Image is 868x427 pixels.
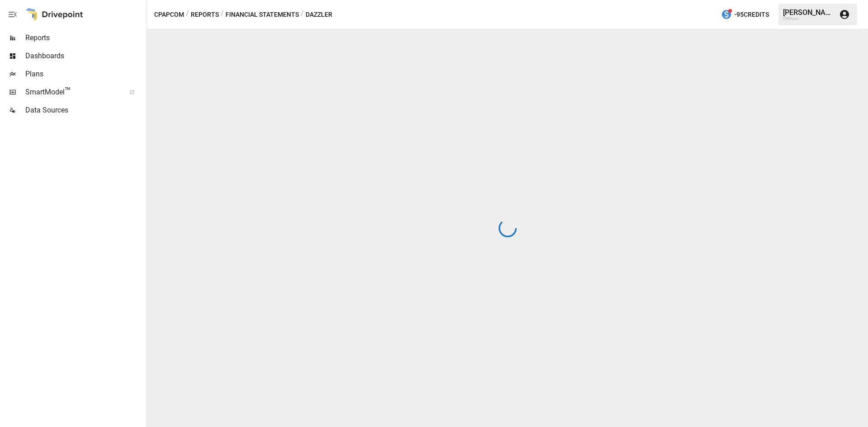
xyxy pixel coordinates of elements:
[221,9,224,20] div: /
[734,9,769,20] span: -95 Credits
[191,9,219,20] button: Reports
[65,85,71,97] span: ™
[783,17,834,21] div: CPAPcom
[783,8,834,17] div: [PERSON_NAME]
[226,9,299,20] button: Financial Statements
[25,51,145,61] span: Dashboards
[25,33,145,43] span: Reports
[25,105,145,116] span: Data Sources
[717,6,773,23] button: -95Credits
[186,9,189,20] div: /
[25,87,119,98] span: SmartModel
[301,9,304,20] div: /
[154,9,184,20] button: CPAPcom
[25,69,145,80] span: Plans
